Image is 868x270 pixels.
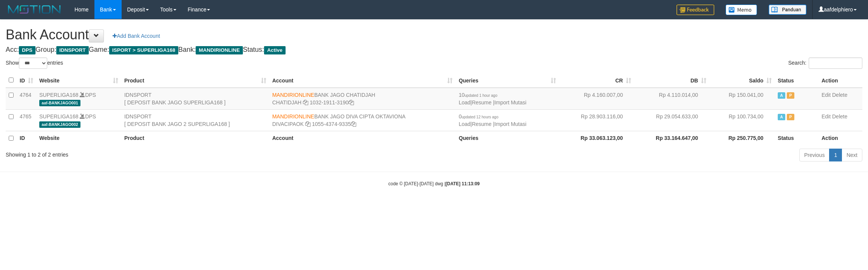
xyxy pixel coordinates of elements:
span: aaf-BANKJAGO001 [39,100,80,106]
span: Active [778,92,785,99]
span: 0 [459,113,498,119]
th: DB: activate to sort column ascending [634,73,709,88]
td: IDNSPORT [ DEPOSIT BANK JAGO SUPERLIGA168 ] [121,88,269,110]
a: Load [459,121,470,127]
th: Account: activate to sort column ascending [269,73,456,88]
a: Load [459,99,470,106]
td: Rp 150.041,00 [709,88,775,110]
a: Delete [832,113,847,119]
div: Showing 1 to 2 of 2 entries [6,148,356,158]
th: Saldo: activate to sort column ascending [709,73,775,88]
h4: Acc: Group: Game: Bank: Status: [6,46,862,54]
th: Action [819,73,862,88]
span: Paused [787,92,794,99]
span: ISPORT > SUPERLIGA168 [109,46,178,54]
td: Rp 28.903.116,00 [559,109,634,131]
th: CR: activate to sort column ascending [559,73,634,88]
td: Rp 4.110.014,00 [634,88,709,110]
a: SUPERLIGA168 [39,92,79,98]
img: Button%20Memo.svg [726,5,757,15]
img: MOTION_logo.png [6,4,63,15]
a: DIVACIPAOK [272,121,304,127]
h1: Bank Account [6,27,862,42]
span: MANDIRIONLINE [272,92,314,98]
a: Import Mutasi [494,121,527,127]
span: updated 1 hour ago [465,93,497,98]
td: 4765 [17,109,36,131]
span: MANDIRIONLINE [196,46,243,54]
td: BANK JAGO DIVA CIPTA OKTAVIONA 1055-4374-9335 [269,109,456,131]
th: Product: activate to sort column ascending [121,73,269,88]
span: MANDIRIONLINE [272,113,314,119]
a: Resume [472,121,491,127]
a: Delete [832,92,847,98]
a: Next [842,149,862,161]
td: Rp 100.734,00 [709,109,775,131]
td: 4764 [17,88,36,110]
small: code © [DATE]-[DATE] dwg | [388,181,480,186]
a: Import Mutasi [494,99,527,106]
a: Add Bank Account [108,29,165,42]
img: Feedback.jpg [676,5,714,15]
a: SUPERLIGA168 [39,113,79,119]
strong: [DATE] 11:13:09 [446,181,480,186]
th: Queries: activate to sort column ascending [456,73,559,88]
span: aaf-BANKJAGO002 [39,121,80,128]
th: Rp 33.164.647,00 [634,131,709,146]
td: Rp 29.054.633,00 [634,109,709,131]
span: IDNSPORT [56,46,89,54]
th: ID: activate to sort column ascending [17,73,36,88]
td: DPS [36,88,121,110]
label: Search: [788,57,862,69]
a: Copy CHATIDJAH to clipboard [303,99,308,106]
a: Copy DIVACIPAOK to clipboard [305,121,310,127]
a: Edit [822,113,831,119]
th: ID [17,131,36,146]
th: Queries [456,131,559,146]
span: 10 [459,92,497,98]
td: DPS [36,109,121,131]
th: Website [36,131,121,146]
a: Previous [799,149,829,161]
th: Rp 250.775,00 [709,131,775,146]
a: Copy 105543749335 to clipboard [351,121,356,127]
a: CHATIDJAH [272,99,302,106]
th: Status [775,73,819,88]
th: Status [775,131,819,146]
td: IDNSPORT [ DEPOSIT BANK JAGO 2 SUPERLIGA168 ] [121,109,269,131]
span: Paused [787,114,794,120]
span: | | [459,92,526,106]
th: Action [819,131,862,146]
input: Search: [809,57,862,69]
label: Show entries [6,57,63,69]
td: BANK JAGO CHATIDJAH 1032-1911-3190 [269,88,456,110]
select: Showentries [19,57,47,69]
a: Copy 103219113190 to clipboard [349,99,354,106]
th: Rp 33.063.123,00 [559,131,634,146]
th: Account [269,131,456,146]
img: panduan.png [769,5,806,15]
td: Rp 4.160.007,00 [559,88,634,110]
a: Edit [822,92,831,98]
th: Product [121,131,269,146]
span: DPS [19,46,36,54]
a: 1 [829,149,842,161]
span: | | [459,113,526,127]
a: Resume [472,99,491,106]
th: Website: activate to sort column ascending [36,73,121,88]
span: updated 12 hours ago [462,115,498,119]
span: Active [778,114,785,120]
span: Active [264,46,286,54]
